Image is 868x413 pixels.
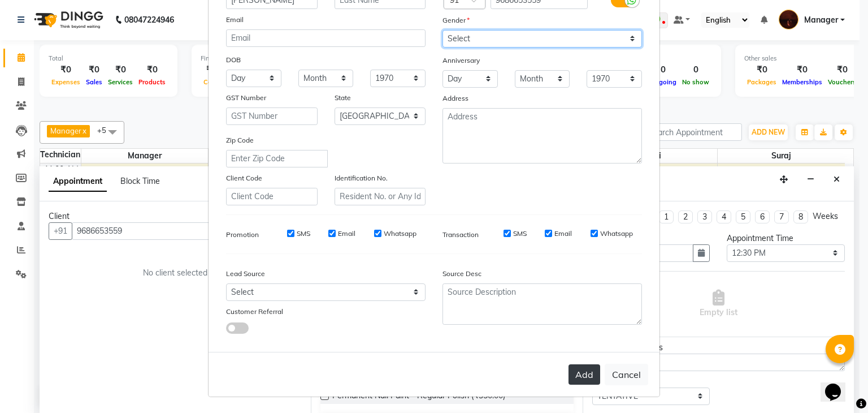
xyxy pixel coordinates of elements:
[442,269,481,279] label: Source Desc
[554,229,572,239] label: Email
[384,229,416,239] label: Whatsapp
[226,307,283,317] label: Customer Referral
[226,93,266,103] label: GST Number
[605,364,648,385] button: Cancel
[442,15,470,25] label: Gender
[226,150,328,167] input: Enter Zip Code
[226,135,254,145] label: Zip Code
[442,93,468,104] label: Address
[335,188,426,205] input: Resident No. or Any Id
[600,229,633,239] label: Whatsapp
[513,229,527,239] label: SMS
[226,15,244,25] label: Email
[442,230,479,240] label: Transaction
[335,93,351,103] label: State
[442,55,480,66] label: Anniversary
[226,173,262,183] label: Client Code
[226,55,241,65] label: DOB
[338,229,355,239] label: Email
[226,269,265,279] label: Lead Source
[335,173,388,183] label: Identification No.
[226,188,318,205] input: Client Code
[226,107,318,125] input: GST Number
[568,364,600,385] button: Add
[226,29,426,47] input: Email
[226,230,259,240] label: Promotion
[297,229,310,239] label: SMS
